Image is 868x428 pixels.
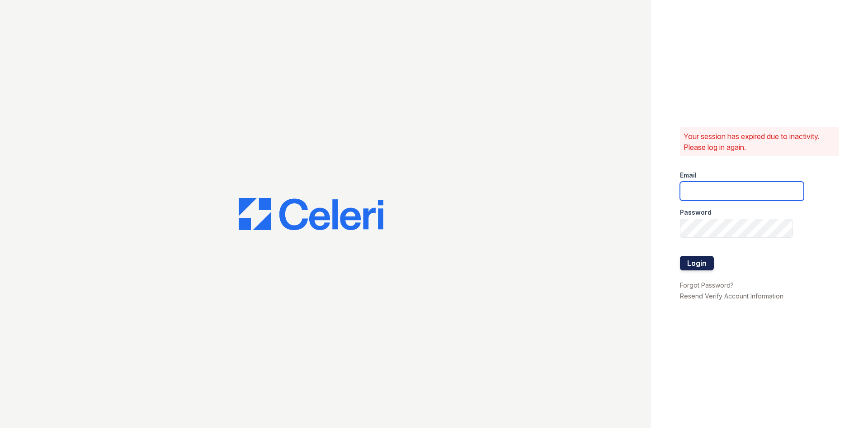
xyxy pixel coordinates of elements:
[680,208,712,217] label: Password
[680,256,714,270] button: Login
[680,171,697,180] label: Email
[680,292,783,300] a: Resend Verify Account Information
[684,131,835,153] p: Your session has expired due to inactivity. Please log in again.
[680,281,734,289] a: Forgot Password?
[239,198,383,231] img: CE_Logo_Blue-a8612792a0a2168367f1c8372b55b34899dd931a85d93a1a3d3e32e68fde9ad4.png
